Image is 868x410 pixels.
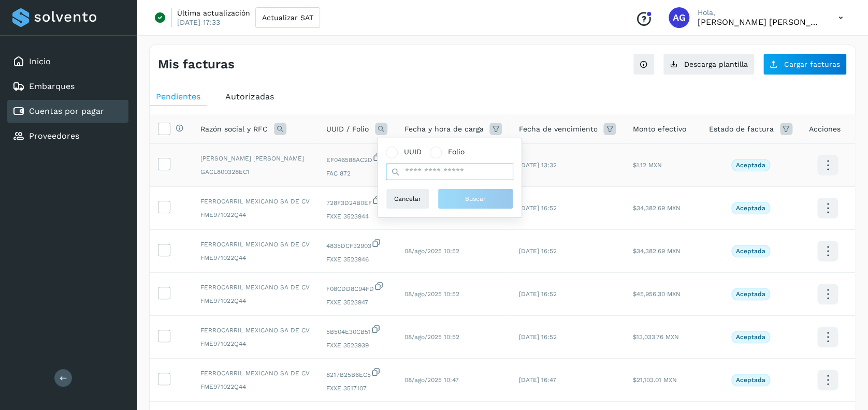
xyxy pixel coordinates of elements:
span: FERROCARRIL MEXICANO SA DE CV [200,197,310,206]
span: FME971022Q44 [200,253,310,262]
p: [DATE] 17:33 [177,18,220,27]
p: Abigail Gonzalez Leon [698,17,822,27]
span: Fecha de vencimiento [518,124,597,135]
span: FERROCARRIL MEXICANO SA DE CV [200,283,310,292]
span: Actualizar SAT [262,14,313,21]
span: Razón social y RFC [200,124,268,135]
span: [DATE] 16:52 [518,204,556,212]
span: 08/ago/2025 10:52 [404,333,459,341]
div: Embarques [7,75,128,98]
span: FXXE 3523939 [326,341,387,350]
a: Inicio [29,56,51,66]
span: FXXE 3517107 [326,384,387,393]
span: F08CDD8C94FD [326,281,387,294]
p: Aceptada [736,333,765,341]
span: 08/ago/2025 10:52 [404,290,459,298]
div: Inicio [7,50,128,73]
span: FERROCARRIL MEXICANO SA DE CV [200,326,310,335]
span: [PERSON_NAME] [PERSON_NAME] [200,154,310,163]
span: Estado de factura [709,124,774,135]
span: 5B504E30CB51 [326,324,387,336]
p: Aceptada [736,376,765,384]
span: FXXE 3523944 [326,212,387,221]
span: Cargar facturas [784,61,840,68]
span: $1.12 MXN [633,162,662,169]
span: FERROCARRIL MEXICANO SA DE CV [200,369,310,378]
span: FERROCARRIL MEXICANO SA DE CV [200,240,310,249]
a: Embarques [29,81,75,91]
a: Proveedores [29,131,79,141]
span: FME971022Q44 [200,296,310,305]
span: [DATE] 16:52 [518,333,556,341]
span: $34,382.69 MXN [633,204,681,212]
p: Hola, [698,8,822,17]
span: FME971022Q44 [200,339,310,348]
span: FME971022Q44 [200,382,310,391]
span: 08/ago/2025 10:52 [404,247,459,255]
p: Aceptada [736,162,765,169]
span: FXXE 3523947 [326,298,387,307]
div: Cuentas por pagar [7,100,128,123]
span: UUID / Folio [326,124,369,135]
span: $13,033.76 MXN [633,333,679,341]
button: Cargar facturas [763,53,847,75]
span: Descarga plantilla [684,61,748,68]
span: 4835DCF32903 [326,238,387,251]
span: FAC 872 [326,169,387,178]
span: [DATE] 13:32 [518,162,556,169]
span: $21,103.01 MXN [633,376,677,384]
h4: Mis facturas [158,57,235,72]
p: Última actualización [177,8,250,18]
span: Autorizadas [225,92,274,101]
p: Aceptada [736,204,765,212]
span: 08/ago/2025 10:47 [404,376,458,384]
span: $34,382.69 MXN [633,247,681,255]
span: FXXE 3523946 [326,255,387,264]
span: 8217B25B6EC5 [326,367,387,379]
span: [DATE] 16:52 [518,247,556,255]
span: [DATE] 16:52 [518,290,556,298]
button: Descarga plantilla [663,53,755,75]
span: Fecha y hora de carga [404,124,483,135]
span: 728F3D24B0EF [326,195,387,208]
span: $45,956.30 MXN [633,290,681,298]
a: Cuentas por pagar [29,106,104,116]
span: FME971022Q44 [200,210,310,219]
span: [DATE] 16:47 [518,376,556,384]
span: EF046588AC2D [326,152,387,165]
span: GACL800328EC1 [200,167,310,177]
p: Aceptada [736,247,765,255]
p: Aceptada [736,290,765,298]
span: Pendientes [156,92,200,101]
span: Monto efectivo [633,124,686,135]
button: Actualizar SAT [255,7,320,28]
span: Acciones [809,124,841,135]
div: Proveedores [7,125,128,148]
